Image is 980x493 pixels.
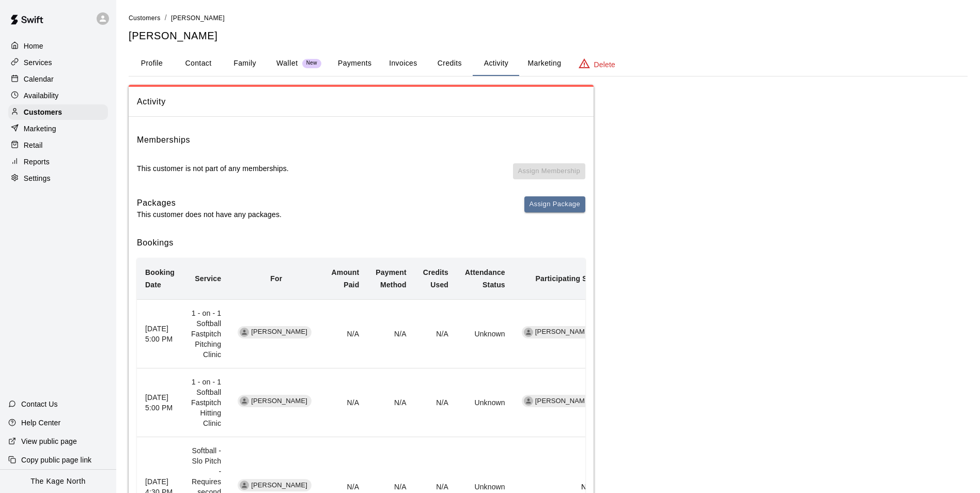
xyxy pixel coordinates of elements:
[30,476,86,487] p: The Kage North
[137,209,282,220] p: This customer does not have any packages.
[129,51,175,76] button: Profile
[332,268,360,289] b: Amount Paid
[129,14,161,22] span: Customers
[137,236,585,250] h6: Bookings
[513,163,585,188] span: You don't have any memberships
[522,326,596,338] div: [PERSON_NAME]
[247,481,312,490] span: [PERSON_NAME]
[8,71,108,87] a: Calendar
[240,481,249,490] div: kristina collett
[457,299,514,368] td: Unknown
[24,124,56,134] p: Marketing
[270,274,282,283] b: For
[519,51,569,76] button: Marketing
[21,418,60,428] p: Help Center
[195,274,221,283] b: Service
[24,41,43,51] p: Home
[323,299,368,368] td: N/A
[21,455,91,465] p: Copy public page link
[524,396,533,406] div: Pete McNabb
[129,29,968,43] h5: [PERSON_NAME]
[165,12,167,23] li: /
[24,107,62,117] p: Customers
[8,104,108,120] a: Customers
[8,154,108,170] a: Reports
[457,368,514,437] td: Unknown
[240,328,249,337] div: Quinn Demchyshyn
[24,157,50,167] p: Reports
[302,60,321,67] span: New
[24,57,52,68] p: Services
[380,51,426,76] button: Invoices
[536,274,599,283] b: Participating Staff
[8,121,108,136] a: Marketing
[222,51,268,76] button: Family
[171,14,225,22] span: [PERSON_NAME]
[8,55,108,70] a: Services
[473,51,519,76] button: Activity
[8,171,108,186] a: Settings
[129,12,968,24] nav: breadcrumb
[24,140,43,150] p: Retail
[183,368,229,437] td: 1 - on - 1 Softball Fastpitch Hitting Clinic
[24,173,51,183] p: Settings
[183,299,229,368] td: 1 - on - 1 Softball Fastpitch Pitching Clinic
[240,396,249,406] div: Quinn Demchyshyn
[137,133,190,147] h6: Memberships
[175,51,222,76] button: Contact
[247,396,312,406] span: [PERSON_NAME]
[24,74,54,84] p: Calendar
[8,137,108,153] a: Retail
[129,13,161,22] a: Customers
[137,163,289,174] p: This customer is not part of any memberships.
[594,59,615,70] p: Delete
[415,368,457,437] td: N/A
[21,436,77,446] p: View public page
[8,38,108,54] a: Home
[21,399,58,409] p: Contact Us
[376,268,406,289] b: Payment Method
[426,51,473,76] button: Credits
[465,268,505,289] b: Attendance Status
[367,368,414,437] td: N/A
[330,51,380,76] button: Payments
[8,88,108,103] a: Availability
[137,95,585,109] span: Activity
[531,396,596,406] span: [PERSON_NAME]
[524,328,533,337] div: Pete McNabb
[276,58,298,69] p: Wallet
[137,299,183,368] th: [DATE] 5:00 PM
[129,51,968,76] div: basic tabs example
[423,268,448,289] b: Credits Used
[522,395,596,407] div: [PERSON_NAME]
[247,327,312,337] span: [PERSON_NAME]
[137,196,282,210] h6: Packages
[24,90,59,101] p: Availability
[367,299,414,368] td: N/A
[531,327,596,337] span: [PERSON_NAME]
[323,368,368,437] td: N/A
[137,368,183,437] th: [DATE] 5:00 PM
[522,482,599,492] p: None
[145,268,175,289] b: Booking Date
[415,299,457,368] td: N/A
[524,196,585,212] button: Assign Package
